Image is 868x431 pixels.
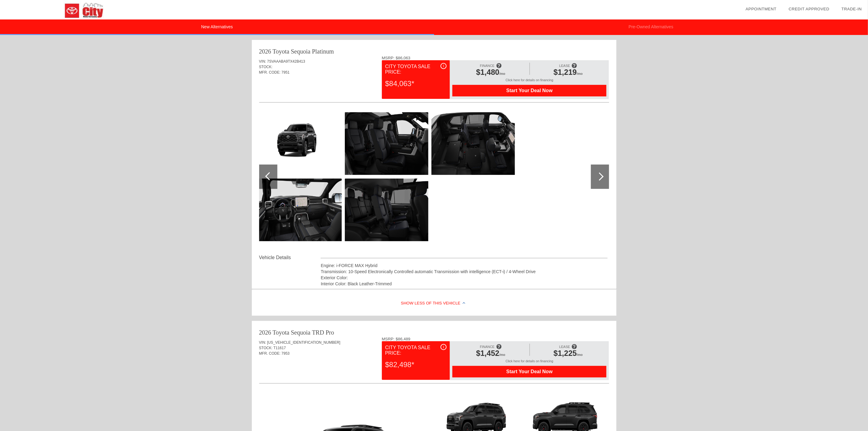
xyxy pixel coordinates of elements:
[259,47,310,56] div: 2026 Toyota Sequoia
[259,328,310,337] div: 2026 Toyota Sequoia
[554,68,577,76] span: $1,219
[452,359,606,366] div: Click here for details on financing
[480,64,495,68] span: FINANCE
[259,70,281,75] span: MFR. CODE:
[460,369,599,374] span: Start Your Deal Now
[259,340,266,345] span: VIN:
[789,7,829,11] a: Credit Approved
[321,275,608,281] div: Exterior Color:
[441,344,447,350] div: i
[267,59,305,64] span: 7SVAAABA9TX42B413
[476,349,499,357] span: $1,452
[455,68,526,78] div: /mo
[259,65,273,69] span: STOCK:
[345,112,428,175] img: 20.png
[258,112,342,175] img: 18.png
[842,7,862,11] a: Trade-In
[273,346,286,350] span: T11617
[746,7,777,11] a: Appointment
[321,281,608,287] div: Interior Color: Black Leather-Trimmed
[382,337,609,341] div: MSRP: $86,489
[385,63,447,76] div: City Toyota Sale Price:
[533,349,604,359] div: /mo
[385,76,447,92] div: $84,063*
[554,349,577,357] span: $1,225
[312,328,334,337] div: TRD Pro
[441,63,447,69] div: i
[259,254,321,261] div: Vehicle Details
[455,349,526,359] div: /mo
[452,78,606,85] div: Click here for details on financing
[385,357,447,373] div: $82,498*
[321,269,608,275] div: Transmission: 10-Speed Electronically Controlled automatic Transmission with intelligence (ECT-i)...
[259,351,281,356] span: MFR. CODE:
[282,351,290,356] span: 7953
[480,345,495,349] span: FINANCE
[476,68,499,76] span: $1,480
[259,346,273,350] span: STOCK:
[258,179,342,241] img: 19.png
[321,262,608,269] div: Engine: i-FORCE MAX Hybrid
[259,365,609,375] div: Quoted on [DATE] 2:35:36 PM
[252,291,616,316] div: Show Less of this Vehicle
[559,345,570,349] span: LEASE
[267,340,340,345] span: [US_VEHICLE_IDENTIFICATION_NUMBER]
[559,64,570,68] span: LEASE
[460,88,599,93] span: Start Your Deal Now
[312,47,334,56] div: Platinum
[282,70,290,75] span: 7951
[385,344,447,357] div: City Toyota Sale Price:
[533,68,604,78] div: /mo
[382,56,609,60] div: MSRP: $86,063
[259,84,609,94] div: Quoted on [DATE] 2:35:36 PM
[431,112,515,175] img: 22.png
[345,179,428,241] img: 21.png
[259,59,266,64] span: VIN:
